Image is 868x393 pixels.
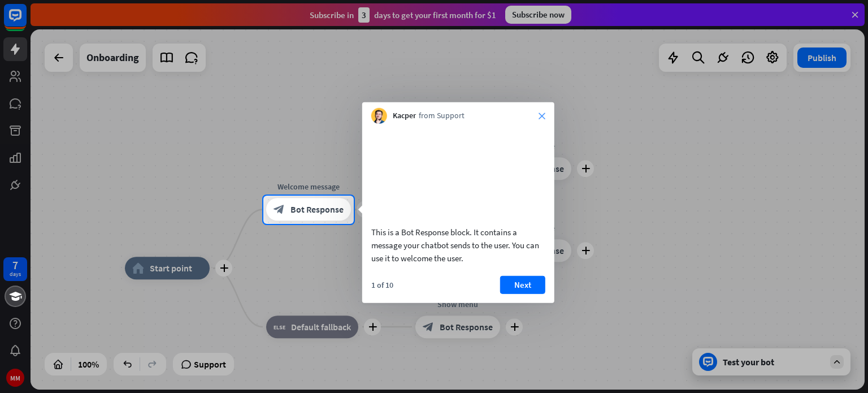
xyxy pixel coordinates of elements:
[419,110,465,122] span: from Support
[371,225,545,264] div: This is a Bot Response block. It contains a message your chatbot sends to the user. You can use i...
[539,113,545,119] i: close
[500,275,545,293] button: Next
[393,110,416,122] span: Kacper
[274,204,285,215] i: block_bot_response
[290,204,344,215] span: Bot Response
[9,5,43,38] button: Open LiveChat chat widget
[371,279,393,290] div: 1 of 10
